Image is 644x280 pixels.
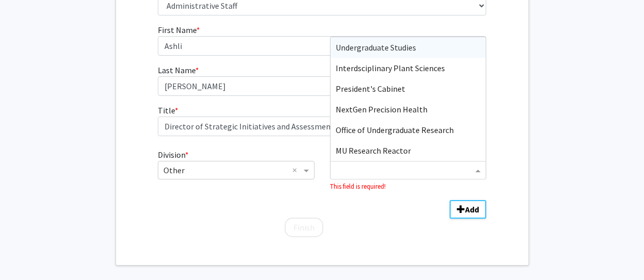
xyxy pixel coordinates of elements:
span: MU Research Reactor [336,145,411,156]
ng-dropdown-panel: Options list [330,37,486,161]
button: Add Division/Department [450,200,486,219]
div: Department [322,149,494,192]
span: Undergraduate Studies [336,42,416,53]
small: This field is required! [330,182,386,190]
span: Office of Undergraduate Research [336,125,454,135]
span: President's Cabinet [336,84,405,94]
span: Clear all [292,164,301,176]
button: Finish [285,218,323,237]
span: NextGen Precision Health [336,104,427,114]
span: Interdsciplinary Plant Sciences [336,63,445,73]
b: Add [465,204,479,215]
iframe: Chat [8,234,44,272]
ng-select: Division [158,161,314,179]
div: Division [150,149,322,192]
span: Title [158,105,175,116]
span: First Name [158,25,196,35]
ng-select: Department [330,161,486,179]
span: Last Name [158,65,195,75]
